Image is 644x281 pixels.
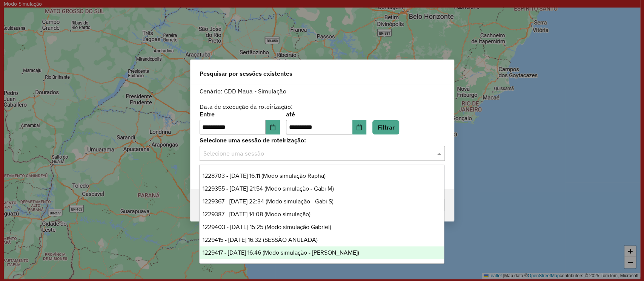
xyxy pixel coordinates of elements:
button: Choose Date [352,120,367,135]
label: Selecione uma sessão de roteirização: [200,136,445,145]
label: Entre [200,110,280,119]
button: Choose Date [266,120,280,135]
span: 1228703 - [DATE] 16:11 (Modo simulação Rapha) [203,173,326,179]
span: 1229367 - [DATE] 22:34 (Modo simulação - Gabi S) [203,198,334,205]
button: Filtrar [372,120,399,134]
ng-dropdown-panel: Options list [199,165,444,264]
span: 1229387 - [DATE] 14:08 (Modo simulação) [203,211,310,217]
span: 1229417 - [DATE] 16:46 (Modo simulação - [PERSON_NAME]) [203,249,359,256]
span: Pesquisar por sessões existentes [200,69,292,78]
span: 1229415 - [DATE] 16:32 (SESSÃO ANULADA) [203,237,318,243]
label: Data de execução da roteirização: [200,102,293,111]
span: 1229403 - [DATE] 15:25 (Modo simulação Gabriel) [203,224,331,230]
span: 1229355 - [DATE] 21:54 (Modo simulação - Gabi M) [203,185,334,192]
label: Cenário: CDD Maua - Simulação [200,87,286,96]
label: até [286,110,366,119]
